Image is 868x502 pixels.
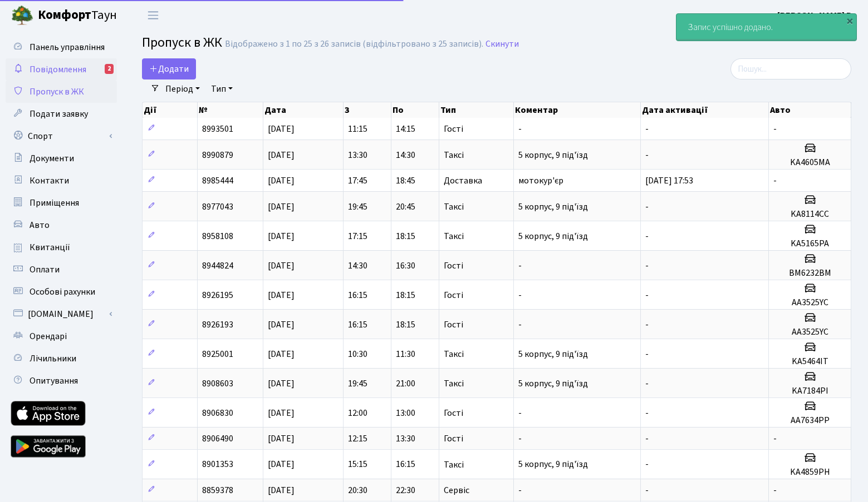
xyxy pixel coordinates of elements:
span: - [518,433,522,445]
b: [PERSON_NAME] В. [777,9,855,22]
a: [DOMAIN_NAME] [6,303,117,325]
span: [DATE] [268,149,295,161]
span: 8985444 [202,175,233,187]
span: - [645,260,649,272]
button: Переключити навігацію [139,6,167,24]
span: 19:45 [348,201,367,213]
span: - [518,123,522,135]
span: 14:30 [348,260,367,272]
span: Подати заявку [30,108,88,120]
h5: KA7184PI [773,386,846,396]
span: 12:00 [348,407,367,419]
span: - [645,149,649,161]
span: - [645,377,649,390]
a: Особові рахунки [6,281,117,303]
span: [DATE] [268,459,295,471]
span: 8958108 [202,230,233,242]
span: [DATE] [268,407,295,419]
span: [DATE] [268,123,295,135]
th: Тип [439,102,514,118]
div: Відображено з 1 по 25 з 26 записів (відфільтровано з 25 записів). [225,39,483,49]
a: Документи [6,147,117,170]
span: 5 корпус, 9 під'їзд [518,348,588,360]
span: Контакти [30,175,69,187]
span: [DATE] [268,260,295,272]
input: Пошук... [730,58,851,79]
span: 20:45 [396,201,415,213]
span: - [773,123,777,135]
span: - [645,407,649,419]
span: Таксі [444,232,464,241]
span: - [645,201,649,213]
span: - [773,175,777,187]
h5: ВМ6232ВМ [773,268,846,279]
a: Оплати [6,259,117,281]
span: 8906490 [202,433,233,445]
th: Коментар [514,102,641,118]
span: Квитанції [30,241,70,254]
span: - [773,433,777,445]
span: 8908603 [202,377,233,390]
h5: KA5464IT [773,356,846,367]
th: Дата активації [641,102,769,118]
span: - [645,459,649,471]
span: 5 корпус, 9 під'їзд [518,149,588,161]
span: [DATE] 17:53 [645,175,693,187]
span: Орендарі [30,330,67,342]
span: - [518,407,522,419]
span: 15:15 [348,459,367,471]
span: 17:15 [348,230,367,242]
span: 13:00 [396,407,415,419]
span: Документи [30,152,74,165]
span: [DATE] [268,484,295,496]
span: - [645,433,649,445]
th: Авто [769,102,851,118]
span: 8944824 [202,260,233,272]
a: Спорт [6,125,117,147]
span: 21:00 [396,377,415,390]
span: Повідомлення [30,63,86,76]
b: Комфорт [38,6,91,24]
a: Приміщення [6,192,117,214]
span: 12:15 [348,433,367,445]
span: 8926195 [202,289,233,301]
span: - [645,123,649,135]
span: Таксі [444,151,464,160]
span: - [645,348,649,360]
span: Панель управління [30,41,105,53]
div: Запис успішно додано. [676,14,856,41]
a: Квитанції [6,236,117,259]
span: 5 корпус, 9 під'їзд [518,459,588,471]
span: 14:15 [396,123,415,135]
span: 11:15 [348,123,367,135]
span: 5 корпус, 9 під'їзд [518,230,588,242]
span: Таксі [444,350,464,359]
span: 8990879 [202,149,233,161]
a: Подати заявку [6,103,117,125]
img: logo.png [11,4,33,27]
span: Особові рахунки [30,286,95,298]
span: Лічильники [30,352,76,365]
th: Дата [263,102,344,118]
span: - [518,484,522,496]
span: 16:15 [396,459,415,471]
span: [DATE] [268,319,295,331]
span: мотокур'єр [518,175,563,187]
span: Пропуск в ЖК [30,86,84,98]
a: Опитування [6,370,117,392]
span: 18:45 [396,175,415,187]
span: Пропуск в ЖК [142,33,222,52]
span: [DATE] [268,289,295,301]
span: 18:15 [396,319,415,331]
span: 14:30 [396,149,415,161]
span: Таун [38,6,117,25]
a: Період [161,79,204,98]
span: - [518,319,522,331]
span: 8901353 [202,459,233,471]
span: 20:30 [348,484,367,496]
span: - [645,230,649,242]
span: Гості [444,261,463,270]
span: - [518,260,522,272]
a: Контакти [6,170,117,192]
a: Пропуск в ЖК [6,81,117,103]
